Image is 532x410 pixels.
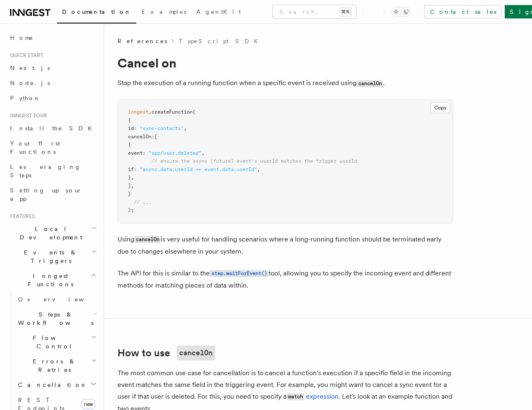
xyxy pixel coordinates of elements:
[15,330,99,354] button: Flow Control
[7,30,99,45] a: Home
[7,136,99,159] a: Your first Functions
[128,109,149,115] span: inngest
[7,52,43,59] span: Quick start
[425,5,501,18] a: Contact sales
[179,37,263,45] a: TypeScript SDK
[10,187,82,202] span: Setting up your app
[117,234,453,257] p: Using is very useful for handling scenarios where a long-running function should be terminated ea...
[7,75,99,91] a: Node.js
[134,125,137,131] span: :
[273,5,356,18] button: Search...⌘K
[131,183,134,189] span: ,
[57,3,136,23] a: Documentation
[7,245,99,268] button: Events & Triggers
[10,95,41,101] span: Python
[7,183,99,206] a: Setting up your app
[128,125,134,131] span: id
[7,112,47,119] span: Inngest tour
[128,207,134,213] span: );
[117,77,453,89] p: Stop the execution of a running function when a specific event is received using .
[7,221,99,245] button: Local Development
[7,121,99,136] a: Install the SDK
[7,272,91,288] span: Inngest Functions
[134,236,161,243] code: cancelOn
[193,109,196,115] span: (
[7,60,99,75] a: Next.js
[128,150,143,156] span: event
[7,159,99,183] a: Leveraging Steps
[117,267,453,291] p: The API for this is similar to the tool, allowing you to specify the incoming event and different...
[15,381,87,389] span: Cancellation
[10,65,50,71] span: Next.js
[128,134,151,140] span: cancelOn
[128,142,131,148] span: {
[191,3,246,23] a: AgentKit
[140,166,257,172] span: "async.data.userId == event.data.userId"
[136,3,191,23] a: Examples
[151,158,357,164] span: // ensure the async (future) event's userId matches the trigger userId
[131,174,134,180] span: ,
[15,307,99,330] button: Steps & Workflows
[128,166,134,172] span: if
[10,80,50,86] span: Node.js
[128,183,131,189] span: ]
[134,166,137,172] span: :
[10,125,97,132] span: Install the SDK
[210,270,269,277] code: step.waitForEvent()
[201,150,204,156] span: ,
[196,8,241,15] span: AgentKit
[128,191,131,197] span: }
[306,392,339,400] a: expression
[7,225,91,241] span: Local Development
[339,8,351,16] kbd: ⌘K
[134,199,151,205] span: // ...
[81,399,95,409] span: new
[15,357,91,374] span: Errors & Retries
[15,292,99,307] a: Overview
[210,269,269,277] a: step.waitForEvent()
[151,134,154,140] span: :
[128,174,131,180] span: }
[357,80,383,87] code: cancelOn
[15,334,91,350] span: Flow Control
[7,91,99,106] a: Python
[18,296,104,303] span: Overview
[10,140,60,155] span: Your first Functions
[7,268,99,292] button: Inngest Functions
[7,213,35,220] span: Features
[15,354,99,377] button: Errors & Retries
[391,7,411,17] button: Toggle dark mode
[149,109,193,115] span: .createFunction
[7,248,91,265] span: Events & Triggers
[15,377,99,392] button: Cancellation
[128,117,131,123] span: {
[10,163,81,179] span: Leveraging Steps
[140,125,184,131] span: "sync-contacts"
[15,310,94,327] span: Steps & Workflows
[10,34,34,42] span: Home
[257,166,260,172] span: ,
[154,134,157,140] span: [
[287,393,304,400] code: match
[141,8,186,15] span: Examples
[149,150,201,156] span: "app/user.deleted"
[143,150,146,156] span: :
[177,345,215,361] code: cancelOn
[430,102,450,113] button: Copy
[117,55,453,70] h1: Cancel on
[117,37,167,45] span: References
[62,8,131,15] span: Documentation
[117,345,215,361] a: How to usecancelOn
[184,125,187,131] span: ,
